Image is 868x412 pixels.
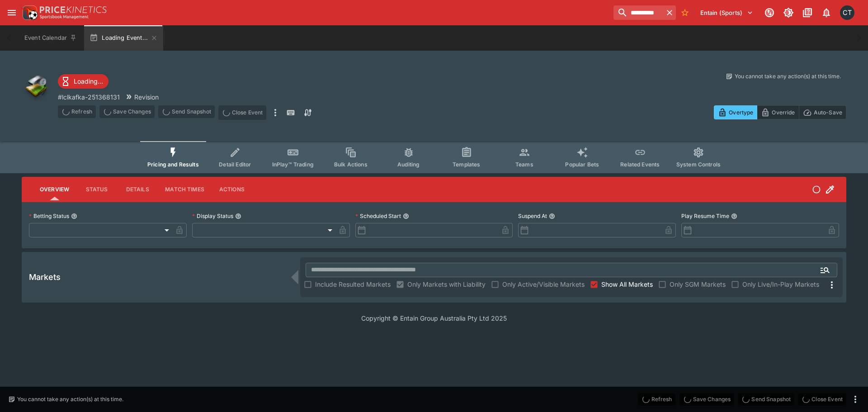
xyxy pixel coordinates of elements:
button: Betting Status [71,213,77,219]
img: other.png [22,72,51,101]
p: Loading... [74,76,103,86]
button: open drawer [4,5,20,21]
span: Only Active/Visible Markets [502,279,585,289]
h5: Markets [29,272,61,282]
p: You cannot take any action(s) at this time. [17,395,123,403]
span: Auditing [397,161,420,168]
button: Select Tenant [695,5,759,20]
p: Overtype [729,108,753,117]
span: Only Markets with Liability [407,279,486,289]
span: System Controls [676,161,721,168]
p: Copy To Clipboard [58,92,120,102]
span: Only SGM Markets [670,279,726,289]
button: Event Calendar [19,25,82,51]
span: Bulk Actions [334,161,368,168]
span: Only Live/In-Play Markets [742,279,819,289]
button: Notifications [818,5,835,21]
span: Pricing and Results [147,161,199,168]
button: Details [117,179,158,200]
button: Documentation [799,5,816,21]
span: Templates [453,161,480,168]
button: Cameron Tarver [837,3,857,23]
button: Display Status [235,213,241,219]
span: Show All Markets [601,279,653,289]
div: Start From [714,105,846,119]
button: Auto-Save [799,105,846,119]
button: No Bookmarks [678,5,692,20]
p: Override [772,108,795,117]
button: Loading Event... [84,25,163,51]
p: Play Resume Time [681,212,729,220]
div: Cameron Tarver [840,5,854,20]
p: Revision [134,92,159,102]
button: Play Resume Time [731,213,737,219]
button: Open [817,262,833,278]
button: Actions [212,179,252,200]
button: Scheduled Start [403,213,409,219]
button: Status [76,179,117,200]
input: search [613,5,663,20]
p: Display Status [192,212,233,220]
svg: More [826,279,837,290]
span: InPlay™ Trading [272,161,314,168]
button: Toggle light/dark mode [780,5,797,21]
button: more [270,105,281,120]
button: Overview [33,179,76,200]
img: Sportsbook Management [40,15,89,19]
img: PriceKinetics [40,6,107,13]
p: Betting Status [29,212,69,220]
p: Suspend At [518,212,547,220]
button: Match Times [158,179,212,200]
img: PriceKinetics Logo [20,4,38,22]
span: Include Resulted Markets [315,279,391,289]
span: Popular Bets [565,161,599,168]
span: Teams [515,161,533,168]
button: Suspend At [549,213,555,219]
button: Override [757,105,799,119]
p: Auto-Save [814,108,842,117]
p: Scheduled Start [355,212,401,220]
span: Detail Editor [219,161,251,168]
button: more [850,394,861,405]
p: You cannot take any action(s) at this time. [735,72,841,81]
span: Related Events [620,161,660,168]
button: Overtype [714,105,757,119]
button: Connected to PK [761,5,778,21]
div: Event type filters [140,141,728,173]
